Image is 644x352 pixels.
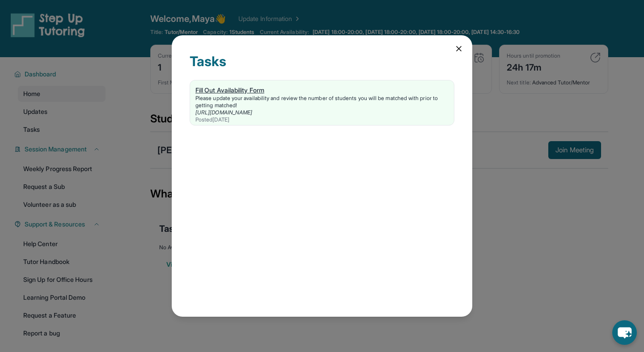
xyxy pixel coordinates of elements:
[195,116,449,123] div: Posted [DATE]
[612,320,637,345] button: chat-button
[190,53,454,80] div: Tasks
[195,109,252,116] a: [URL][DOMAIN_NAME]
[190,80,454,125] a: Fill Out Availability FormPlease update your availability and review the number of students you w...
[195,95,449,109] div: Please update your availability and review the number of students you will be matched with prior ...
[195,86,449,95] div: Fill Out Availability Form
